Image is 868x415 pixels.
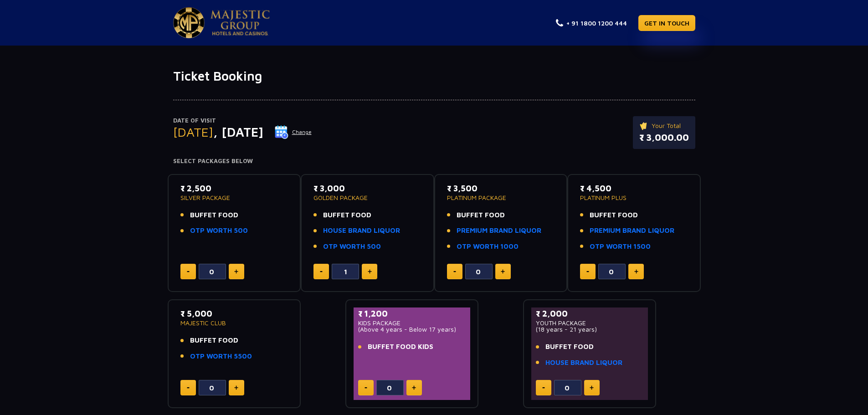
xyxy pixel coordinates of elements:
p: ₹ 3,000 [313,182,421,195]
p: PLATINUM PLUS [580,195,688,201]
img: Majestic Pride [211,10,270,36]
button: Change [274,125,312,139]
a: HOUSE BRAND LIQUOR [545,358,622,368]
p: Your Total [639,121,689,131]
p: (Above 4 years - Below 17 years) [358,326,466,333]
img: minus [453,271,456,272]
h1: Ticket Booking [173,68,695,84]
img: minus [586,271,589,272]
img: plus [501,269,505,274]
p: ₹ 3,000.00 [639,131,689,144]
p: ₹ 2,500 [180,182,288,195]
span: BUFFET FOOD [545,342,594,352]
a: OTP WORTH 500 [323,241,381,252]
p: KIDS PACKAGE [358,320,466,326]
p: Date of Visit [173,116,312,125]
a: OTP WORTH 1000 [457,241,519,252]
span: BUFFET FOOD [190,335,238,346]
img: minus [365,387,367,389]
img: minus [187,387,190,389]
img: minus [542,387,545,389]
a: + 91 1800 1200 444 [556,18,627,28]
img: minus [320,271,323,272]
img: plus [234,385,238,390]
p: ₹ 5,000 [180,307,288,320]
p: YOUTH PACKAGE [536,320,644,326]
span: BUFFET FOOD [457,210,505,220]
img: minus [187,271,190,272]
p: PLATINUM PACKAGE [447,195,555,201]
span: BUFFET FOOD [590,210,638,220]
p: ₹ 2,000 [536,307,644,320]
p: (18 years - 21 years) [536,326,644,333]
p: ₹ 1,200 [358,307,466,320]
a: HOUSE BRAND LIQUOR [323,225,400,236]
a: OTP WORTH 5500 [190,351,252,362]
p: GOLDEN PACKAGE [313,195,421,201]
a: PREMIUM BRAND LIQUOR [457,225,541,236]
img: Majestic Pride [173,7,205,38]
p: MAJESTIC CLUB [180,320,288,326]
a: GET IN TOUCH [638,15,695,31]
img: plus [234,269,238,274]
span: BUFFET FOOD [190,210,238,220]
span: BUFFET FOOD KIDS [368,342,433,352]
h4: Select Packages Below [173,158,695,165]
span: [DATE] [173,124,213,139]
p: ₹ 4,500 [580,182,688,195]
img: plus [634,269,638,274]
img: plus [412,385,416,390]
img: plus [590,385,594,390]
p: ₹ 3,500 [447,182,555,195]
img: ticket [639,121,649,131]
a: OTP WORTH 1500 [590,241,651,252]
img: plus [368,269,372,274]
p: SILVER PACKAGE [180,195,288,201]
span: BUFFET FOOD [323,210,371,220]
a: PREMIUM BRAND LIQUOR [590,225,674,236]
span: , [DATE] [213,124,263,139]
a: OTP WORTH 500 [190,225,248,236]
